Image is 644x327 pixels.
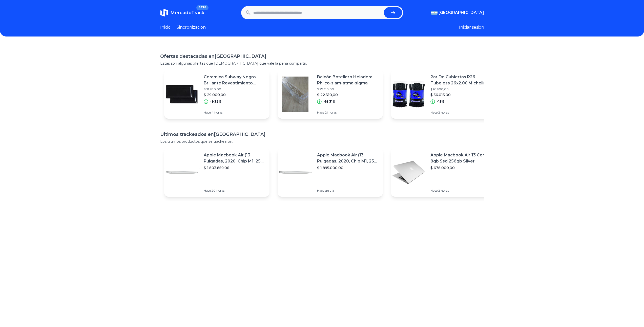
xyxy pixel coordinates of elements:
p: $ 678.000,00 [430,165,492,170]
img: Featured image [278,155,313,190]
span: MercadoTrack [170,10,204,15]
p: $ 1.895.000,00 [317,165,379,170]
p: Hace 2 horas [430,111,492,115]
p: Hace 21 horas [317,111,379,115]
img: Featured image [391,155,426,190]
p: Apple Macbook Air (13 Pulgadas, 2020, Chip M1, 256 Gb De Ssd, 8 Gb De Ram) - Plata [317,152,379,164]
img: Featured image [278,77,313,112]
p: -18,31% [324,100,336,104]
a: Inicio [160,24,171,30]
p: Apple Macbook Air (13 Pulgadas, 2020, Chip M1, 256 Gb De Ssd, 8 Gb De Ram) - Plata [204,152,265,164]
img: Featured image [391,77,426,112]
img: Featured image [164,77,200,112]
a: Sincronizacion [177,24,206,30]
a: Featured imageApple Macbook Air (13 Pulgadas, 2020, Chip M1, 256 Gb De Ssd, 8 Gb De Ram) - Plata$... [164,148,269,197]
p: $ 56.015,00 [430,92,492,97]
p: Hace 2 horas [430,189,492,193]
h1: Ultimos trackeados en [GEOGRAPHIC_DATA] [160,131,484,138]
a: Featured imageApple Macbook Air (13 Pulgadas, 2020, Chip M1, 256 Gb De Ssd, 8 Gb De Ram) - Plata$... [278,148,383,197]
p: $ 22.310,00 [317,92,379,97]
p: $ 29.000,00 [204,92,265,97]
p: Par De Cubiertas R26 Tubeless 26x2.00 Michelin Country Trail [430,74,492,86]
p: Hace 4 horas [204,111,265,115]
img: Argentina [431,11,438,15]
span: BETA [196,5,208,10]
p: Los ultimos productos que se trackearon. [160,139,484,144]
p: Hace un día [317,189,379,193]
p: Apple Macbook Air 13 Core I5 8gb Ssd 256gb Silver [430,152,492,164]
p: Estas son algunas ofertas que [DEMOGRAPHIC_DATA] que vale la pena compartir. [160,61,484,66]
p: -9,32% [210,100,221,104]
h1: Ofertas destacadas en [GEOGRAPHIC_DATA] [160,53,484,60]
p: Ceramica Subway Negro Brillante Revestimiento Cocina Baño [204,74,265,86]
span: [GEOGRAPHIC_DATA] [439,10,484,16]
p: $ 27.310,00 [317,87,379,91]
p: $ 65.900,00 [430,87,492,91]
button: Iniciar sesion [459,24,484,30]
button: [GEOGRAPHIC_DATA] [431,10,484,16]
p: -15% [437,100,444,104]
p: Balcón Botellero Heladera Philco-siam-atma-sigma [317,74,379,86]
p: Hace 20 horas [204,189,265,193]
a: Featured imagePar De Cubiertas R26 Tubeless 26x2.00 Michelin Country Trail$ 65.900,00$ 56.015,00-... [391,70,496,119]
p: $ 31.980,00 [204,87,265,91]
a: Featured imageApple Macbook Air 13 Core I5 8gb Ssd 256gb Silver$ 678.000,00Hace 2 horas [391,148,496,197]
p: $ 1.803.859,06 [204,165,265,170]
img: Featured image [164,155,200,190]
img: MercadoTrack [160,9,168,17]
a: MercadoTrackBETA [160,9,204,17]
a: Featured imageBalcón Botellero Heladera Philco-siam-atma-sigma$ 27.310,00$ 22.310,00-18,31%Hace 2... [278,70,383,119]
a: Featured imageCeramica Subway Negro Brillante Revestimiento Cocina Baño$ 31.980,00$ 29.000,00-9,3... [164,70,269,119]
